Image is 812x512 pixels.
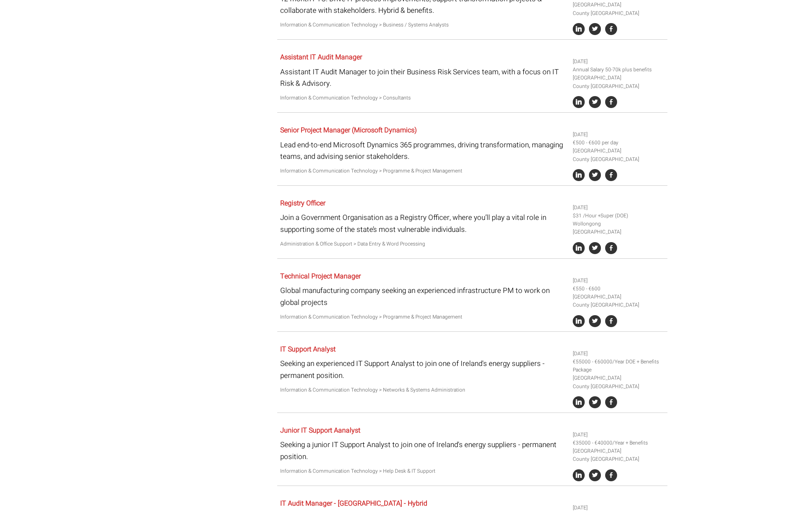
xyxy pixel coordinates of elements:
[573,1,664,17] li: [GEOGRAPHIC_DATA] County [GEOGRAPHIC_DATA]
[573,204,664,212] li: [DATE]
[573,131,664,139] li: [DATE]
[573,447,664,463] li: [GEOGRAPHIC_DATA] County [GEOGRAPHIC_DATA]
[573,212,664,220] li: $31 /Hour +Super (DOE)
[573,439,664,447] li: €35000 - €40000/Year + Benefits
[280,212,566,235] p: Join a Government Organisation as a Registry Officer, where you’ll play a vital role in supportin...
[573,504,664,512] li: [DATE]
[573,74,664,90] li: [GEOGRAPHIC_DATA] County [GEOGRAPHIC_DATA]
[280,425,360,436] a: Junior IT Support Aanalyst
[280,52,362,62] a: Assistant IT Audit Manager
[280,94,566,102] p: Information & Communication Technology > Consultants
[573,277,664,285] li: [DATE]
[573,66,664,74] li: Annual Salary 50-70k plus benefits
[280,125,417,135] a: Senior Project Manager (Microsoft Dynamics)
[573,285,664,293] li: €550 - €600
[280,467,566,475] p: Information & Communication Technology > Help Desk & IT Support
[280,498,427,509] a: IT Audit Manager - [GEOGRAPHIC_DATA] - Hybrid
[280,167,566,175] p: Information & Communication Technology > Programme & Project Management
[573,350,664,358] li: [DATE]
[280,313,566,321] p: Information & Communication Technology > Programme & Project Management
[573,293,664,309] li: [GEOGRAPHIC_DATA] County [GEOGRAPHIC_DATA]
[573,358,664,374] li: €55000 - €60000/Year DOE + Benefits Package
[573,220,664,236] li: Wollongong [GEOGRAPHIC_DATA]
[280,386,566,394] p: Information & Communication Technology > Networks & Systems Administration
[280,358,566,381] p: Seeking an experienced IT Support Analyst to join one of Ireland's energy suppliers - permanent p...
[280,240,566,248] p: Administration & Office Support > Data Entry & Word Processing
[280,271,361,281] a: Technical Project Manager
[280,439,566,462] p: Seeking a junior IT Support Analyst to join one of Ireland's energy suppliers - permanent position.
[573,58,664,66] li: [DATE]
[573,374,664,390] li: [GEOGRAPHIC_DATA] County [GEOGRAPHIC_DATA]
[573,147,664,163] li: [GEOGRAPHIC_DATA] County [GEOGRAPHIC_DATA]
[573,431,664,439] li: [DATE]
[280,285,566,308] p: Global manufacturing company seeking an experienced infrastructure PM to work on global projects
[280,198,325,208] a: Registry Officer
[280,139,566,162] p: Lead end-to-end Microsoft Dynamics 365 programmes, driving transformation, managing teams, and ad...
[280,66,566,89] p: Assistant IT Audit Manager to join their Business Risk Services team, with a focus on IT Risk & A...
[280,344,336,354] a: IT Support Analyst
[280,21,566,29] p: Information & Communication Technology > Business / Systems Analysts
[573,139,664,147] li: €500 - €600 per day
